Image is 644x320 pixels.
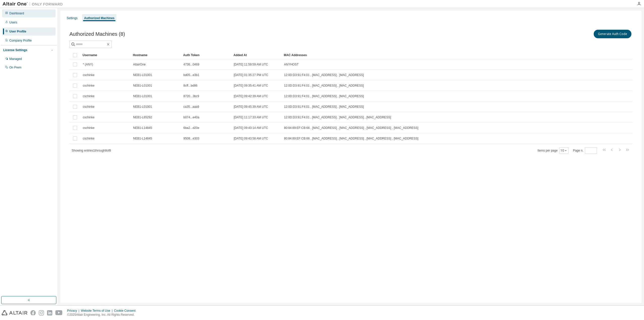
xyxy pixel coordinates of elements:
[183,73,199,77] span: bd05...e3b1
[9,29,26,33] div: User Profile
[81,309,114,313] div: Website Terms of Use
[284,62,299,66] span: ANYHOST
[133,115,152,119] span: NEB1-L65292
[3,48,27,52] div: License Settings
[234,136,268,140] span: [DATE] 09:43:58 AM UTC
[9,57,22,61] div: Managed
[47,310,52,315] img: linkedin.svg
[67,309,81,313] div: Privacy
[133,126,152,130] span: NEB1-L14845
[114,309,138,313] div: Cookie Consent
[133,136,152,140] span: NEB1-L14845
[72,149,111,152] span: Showing entries 1 through 8 of 8
[284,126,418,130] span: 80:84:89:EF:CB:66 , [MAC_ADDRESS] , [MAC_ADDRESS] , [MAC_ADDRESS] , [MAC_ADDRESS]
[83,94,95,98] span: cschinke
[284,84,364,88] span: 12:0D:D3:91:F4:01 , [MAC_ADDRESS] , [MAC_ADDRESS]
[30,310,36,315] img: facebook.svg
[183,105,199,109] span: ca35...aaa9
[284,73,364,77] span: 12:0D:D3:91:F4:01 , [MAC_ADDRESS] , [MAC_ADDRESS]
[234,115,268,119] span: [DATE] 11:17:33 AM UTC
[133,62,146,66] span: AltairOne
[83,136,95,140] span: cschinke
[39,310,44,315] img: instagram.svg
[183,84,197,88] span: 8cff...bd86
[133,84,152,88] span: NEB1-L01001
[284,51,580,59] div: MAC Addresses
[133,105,152,109] span: NEB1-L01001
[69,31,125,37] span: Authorized Machines (8)
[538,147,569,154] span: Items per page
[83,84,95,88] span: cschinke
[234,62,268,66] span: [DATE] 11:59:59 AM UTC
[2,310,27,315] img: altair_logo.svg
[573,147,597,154] span: Page n.
[284,94,364,98] span: 12:0D:D3:91:F4:01 , [MAC_ADDRESS] , [MAC_ADDRESS]
[133,51,179,59] div: Hostname
[183,126,199,130] span: 6ba2...d20e
[183,94,199,98] span: 8720...3bc9
[234,126,268,130] span: [DATE] 09:43:14 AM UTC
[594,30,631,38] button: Generate Auth Code
[234,105,268,109] span: [DATE] 09:45:39 AM UTC
[3,2,65,7] img: Altair One
[83,126,95,130] span: cschinke
[83,62,93,66] span: * (ANY)
[234,94,268,98] span: [DATE] 09:42:39 AM UTC
[234,84,268,88] span: [DATE] 09:35:41 AM UTC
[9,11,24,15] div: Dashboard
[55,310,63,315] img: youtube.svg
[67,313,139,317] p: © 2025 Altair Engineering, Inc. All Rights Reserved.
[9,39,32,43] div: Company Profile
[83,115,95,119] span: cschinke
[284,105,364,109] span: 12:0D:D3:91:F4:01 , [MAC_ADDRESS] , [MAC_ADDRESS]
[284,136,418,140] span: 80:84:89:EF:CB:66 , [MAC_ADDRESS] , [MAC_ADDRESS] , [MAC_ADDRESS] , [MAC_ADDRESS]
[9,65,21,69] div: On Prem
[234,73,268,77] span: [DATE] 01:35:27 PM UTC
[560,149,567,153] button: 10
[83,105,95,109] span: cschinke
[133,73,152,77] span: NEB1-L01001
[183,115,199,119] span: b074...e40a
[133,94,152,98] span: NEB1-L01001
[84,16,114,20] div: Authorized Machines
[233,51,280,59] div: Added At
[183,51,229,59] div: Auth Token
[284,115,391,119] span: 12:0D:D3:91:F4:01 , [MAC_ADDRESS] , [MAC_ADDRESS] , [MAC_ADDRESS]
[9,20,17,24] div: Users
[183,136,199,140] span: 9508...e303
[83,73,95,77] span: cschinke
[183,62,199,66] span: 4736...0469
[83,51,129,59] div: Username
[67,16,77,20] div: Settings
